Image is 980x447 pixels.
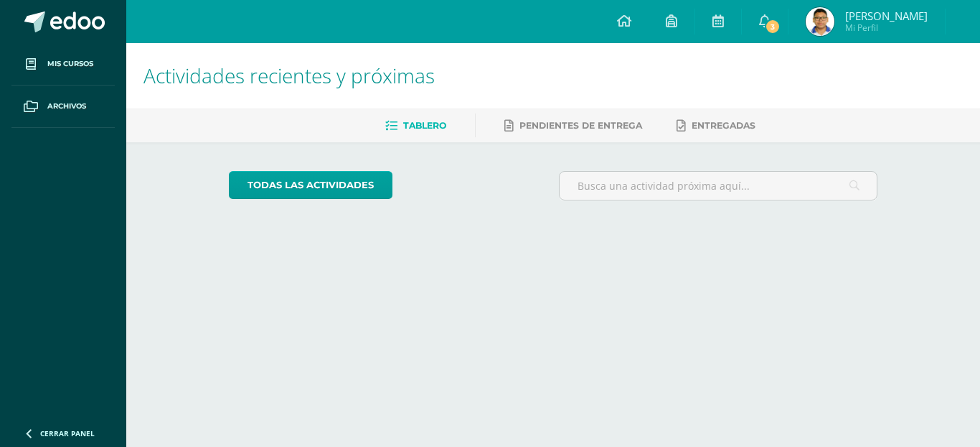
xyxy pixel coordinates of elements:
[11,43,115,86] a: Mis cursos
[560,172,877,200] input: Busca una actividad próxima aquí...
[40,428,95,438] span: Cerrar panel
[677,114,755,137] a: Entregadas
[845,9,928,23] span: [PERSON_NAME]
[229,171,392,199] a: todas las Actividades
[519,120,642,131] span: Pendientes de entrega
[765,19,781,34] span: 3
[403,120,446,131] span: Tablero
[385,114,446,137] a: Tablero
[143,62,435,89] span: Actividades recientes y próximas
[692,120,755,131] span: Entregadas
[47,58,93,70] span: Mis cursos
[504,114,642,137] a: Pendientes de entrega
[806,7,834,36] img: 11423d0254422d507ad74bd59cea7605.png
[11,86,115,128] a: Archivos
[845,22,928,34] span: Mi Perfil
[47,101,86,112] span: Archivos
